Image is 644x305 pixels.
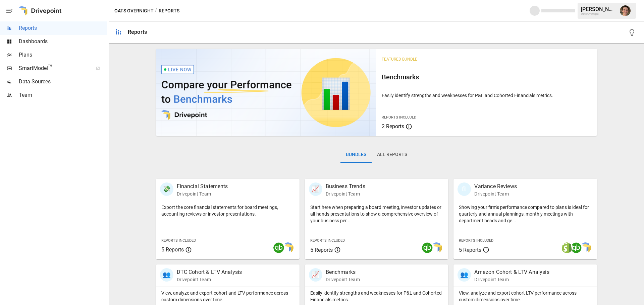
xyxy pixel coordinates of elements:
span: Reports [19,24,107,32]
div: 🗓 [458,182,471,196]
span: Team [19,91,107,99]
p: Easily identify strengths and weaknesses for P&L and Cohorted Financials metrics. [382,92,592,99]
div: 👥 [458,268,471,282]
img: video thumbnail [156,49,377,136]
span: Plans [19,51,107,59]
span: Dashboards [19,37,107,46]
div: Oats Overnight [581,12,616,15]
p: View, analyze and export cohort LTV performance across custom dimensions over time. [459,290,592,303]
span: SmartModel [19,64,89,72]
button: All Reports [372,147,413,163]
p: Benchmarks [326,268,360,276]
div: / [155,7,157,15]
span: 5 Reports [459,247,481,253]
span: 2 Reports [382,123,404,130]
img: quickbooks [571,242,582,253]
span: Reports Included [310,238,345,243]
p: Easily identify strengths and weaknesses for P&L and Cohorted Financials metrics. [310,290,443,303]
span: Featured Bundle [382,57,417,62]
div: 💸 [160,182,173,196]
div: Reports [128,29,147,35]
img: quickbooks [273,242,284,253]
span: Reports Included [459,238,493,243]
div: 📈 [309,268,322,282]
button: Oats Overnight [114,7,154,15]
img: Ryan Zayas [620,5,631,16]
p: Showing your firm's performance compared to plans is ideal for quarterly and annual plannings, mo... [459,204,592,224]
span: ™ [48,63,53,72]
img: smart model [431,242,442,253]
p: Drivepoint Team [326,190,365,197]
img: smart model [283,242,293,253]
p: Drivepoint Team [177,190,228,197]
p: Financial Statements [177,182,228,190]
p: View, analyze and export cohort and LTV performance across custom dimensions over time. [161,290,294,303]
button: Ryan Zayas [616,1,635,20]
span: 5 Reports [161,246,184,253]
img: shopify [561,242,572,253]
span: Data Sources [19,78,107,86]
img: smart model [580,242,591,253]
p: Drivepoint Team [177,276,242,283]
span: Reports Included [161,238,196,243]
span: Reports Included [382,115,416,120]
div: 👥 [160,268,173,282]
p: Drivepoint Team [326,276,360,283]
p: Start here when preparing a board meeting, investor updates or all-hands presentations to show a ... [310,204,443,224]
p: Drivepoint Team [474,190,517,197]
div: [PERSON_NAME] [581,6,616,12]
button: Bundles [340,147,372,163]
p: Amazon Cohort & LTV Analysis [474,268,549,276]
p: DTC Cohort & LTV Analysis [177,268,242,276]
p: Business Trends [326,182,365,190]
p: Variance Reviews [474,182,517,190]
span: 5 Reports [310,247,333,253]
div: 📈 [309,182,322,196]
p: Drivepoint Team [474,276,549,283]
p: Export the core financial statements for board meetings, accounting reviews or investor presentat... [161,204,294,217]
img: quickbooks [422,242,433,253]
h6: Benchmarks [382,72,592,82]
